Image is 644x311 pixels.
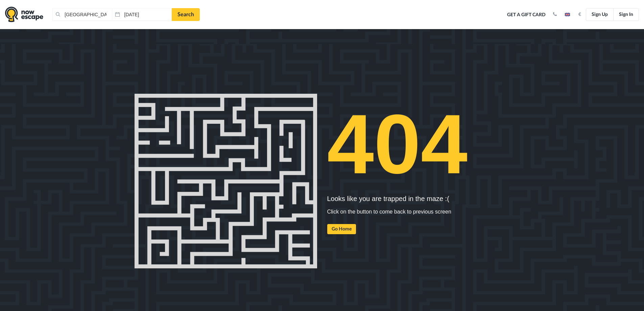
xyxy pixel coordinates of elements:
[172,8,200,21] a: Search
[578,12,581,17] strong: €
[565,13,570,16] img: en.jpg
[327,224,356,234] a: Go Home
[5,6,43,22] img: logo
[586,8,614,21] a: Sign Up
[505,7,548,22] a: Get a Gift Card
[327,195,510,202] h5: Looks like you are trapped in the maze :(
[613,8,639,21] a: Sign In
[112,8,171,21] input: Date
[575,11,585,18] button: €
[52,8,112,21] input: Place or Room Name
[327,94,510,195] h1: 404
[327,208,510,216] p: Click on the button to come back to previous screen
